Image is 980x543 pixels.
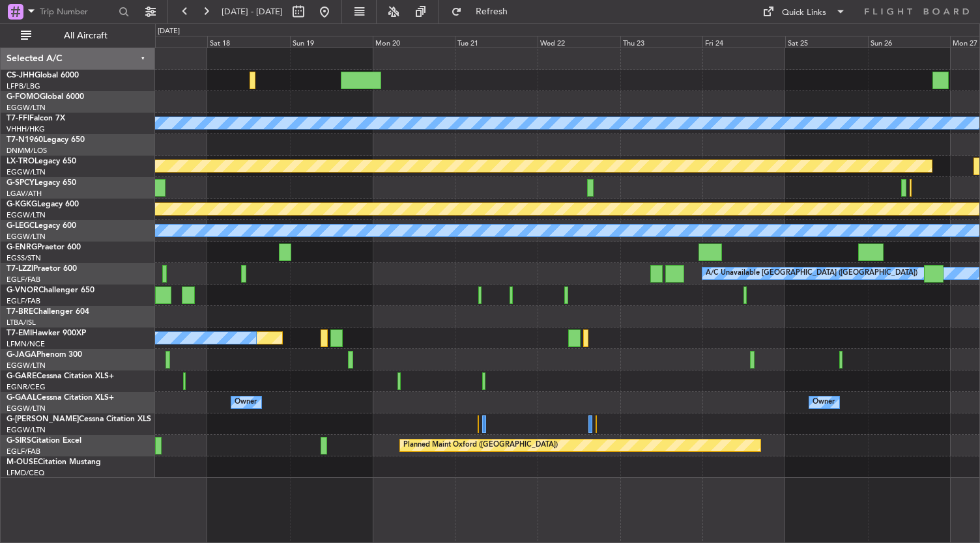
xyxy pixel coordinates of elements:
a: T7-EMIHawker 900XP [7,329,86,337]
div: Thu 23 [620,36,703,48]
a: VHHH/HKG [7,124,45,134]
a: T7-N1960Legacy 650 [7,136,85,144]
span: G-VNOR [7,286,38,294]
span: G-FOMO [7,93,40,101]
a: LGAV/ATH [7,189,42,199]
a: EGLF/FAB [7,275,40,285]
a: LFPB/LBG [7,81,40,91]
div: Tue 21 [455,36,538,48]
a: G-SIRSCitation Excel [7,437,81,445]
span: T7-FFI [7,115,29,122]
span: G-GAAL [7,394,36,402]
div: Fri 24 [702,36,785,48]
div: Wed 22 [538,36,620,48]
div: Sat 18 [207,36,290,48]
button: All Aircraft [14,25,141,46]
a: EGSS/STN [7,253,41,263]
a: T7-BREChallenger 604 [7,308,89,316]
span: T7-BRE [7,308,33,316]
div: Sun 26 [868,36,951,48]
a: G-FOMOGlobal 6000 [7,93,84,101]
span: G-SPCY [7,179,35,187]
a: LFMD/CEQ [7,468,44,478]
a: G-KGKGLegacy 600 [7,201,79,208]
a: EGNR/CEG [7,382,46,392]
span: G-[PERSON_NAME] [7,415,79,423]
a: G-SPCYLegacy 650 [7,179,76,187]
div: Planned Maint Oxford ([GEOGRAPHIC_DATA]) [403,436,558,455]
a: DNMM/LOS [7,146,47,156]
div: Quick Links [782,7,826,20]
a: EGGW/LTN [7,167,46,177]
a: G-ENRGPraetor 600 [7,244,81,251]
div: Sun 19 [290,36,373,48]
a: EGGW/LTN [7,232,46,242]
a: G-LEGCLegacy 600 [7,222,76,230]
a: EGLF/FAB [7,447,40,456]
button: Quick Links [756,1,852,22]
a: EGGW/LTN [7,404,46,413]
span: T7-N1960 [7,136,43,144]
a: G-[PERSON_NAME]Cessna Citation XLS [7,415,151,423]
a: EGGW/LTN [7,361,46,370]
button: Refresh [445,1,523,22]
a: LTBA/ISL [7,318,36,327]
span: G-KGKG [7,201,37,208]
a: G-VNORChallenger 650 [7,286,94,294]
span: G-GARE [7,372,36,380]
a: LX-TROLegacy 650 [7,158,76,165]
a: G-GAALCessna Citation XLS+ [7,394,114,402]
a: T7-LZZIPraetor 600 [7,265,77,273]
div: Mon 20 [373,36,455,48]
span: Refresh [465,7,519,16]
a: EGGW/LTN [7,210,46,220]
span: G-LEGC [7,222,35,230]
span: G-SIRS [7,437,31,445]
a: EGLF/FAB [7,296,40,306]
div: [DATE] [158,26,180,37]
a: EGGW/LTN [7,425,46,435]
a: EGGW/LTN [7,103,46,113]
a: T7-FFIFalcon 7X [7,115,65,122]
a: G-JAGAPhenom 300 [7,351,82,359]
span: T7-LZZI [7,265,33,273]
a: G-GARECessna Citation XLS+ [7,372,114,380]
div: A/C Unavailable [GEOGRAPHIC_DATA] ([GEOGRAPHIC_DATA]) [706,264,917,283]
div: Sat 25 [785,36,868,48]
span: G-ENRG [7,244,37,251]
a: LFMN/NCE [7,339,45,349]
span: LX-TRO [7,158,35,165]
span: CS-JHH [7,72,35,79]
span: All Aircraft [34,31,137,40]
a: CS-JHHGlobal 6000 [7,72,79,79]
div: Owner [813,393,835,412]
input: Trip Number [40,2,115,21]
div: Fri 17 [125,36,208,48]
span: [DATE] - [DATE] [222,6,283,18]
div: Owner [235,393,257,412]
span: M-OUSE [7,458,38,466]
a: M-OUSECitation Mustang [7,458,101,466]
span: G-JAGA [7,351,36,359]
span: T7-EMI [7,329,32,337]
